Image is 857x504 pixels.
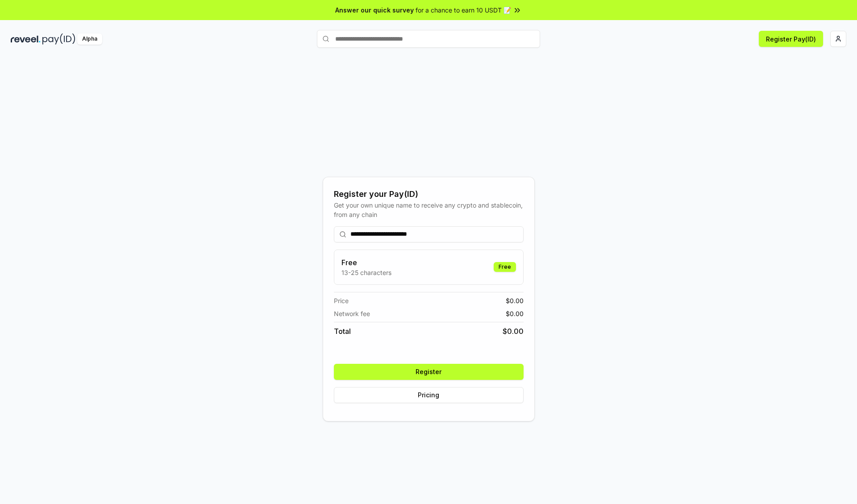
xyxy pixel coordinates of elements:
[341,257,391,268] h3: Free
[341,268,391,277] p: 13-25 characters
[11,33,41,45] img: reveel_dark
[334,387,524,403] button: Pricing
[335,5,414,15] span: Answer our quick survey
[334,200,524,219] div: Get your own unique name to receive any crypto and stablecoin, from any chain
[334,326,351,337] span: Total
[759,31,823,47] button: Register Pay(ID)
[494,262,516,272] div: Free
[506,309,524,318] span: $ 0.00
[334,188,524,200] div: Register your Pay(ID)
[42,33,75,45] img: pay_id
[334,296,349,305] span: Price
[334,364,524,380] button: Register
[334,309,370,318] span: Network fee
[506,296,524,305] span: $ 0.00
[503,326,524,337] span: $ 0.00
[416,5,511,15] span: for a chance to earn 10 USDT 📝
[77,33,102,45] div: Alpha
